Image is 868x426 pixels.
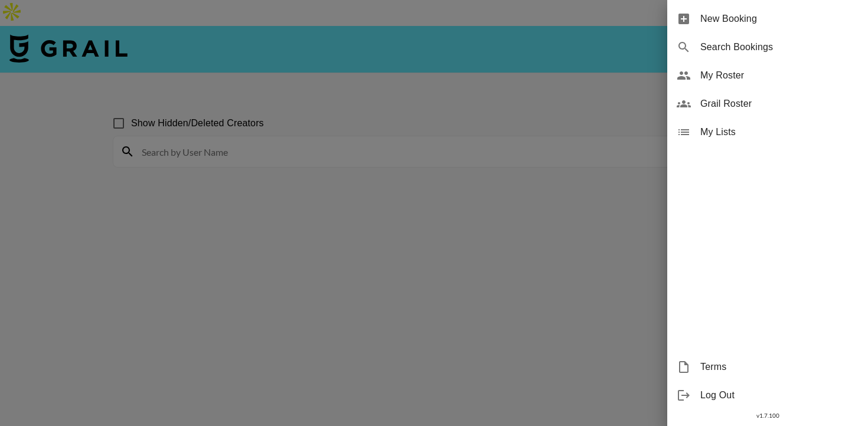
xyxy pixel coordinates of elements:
[667,33,868,61] div: Search Bookings
[667,353,868,381] div: Terms
[667,61,868,90] div: My Roster
[700,125,859,139] span: My Lists
[700,97,859,111] span: Grail Roster
[700,360,859,374] span: Terms
[667,90,868,118] div: Grail Roster
[700,68,859,83] span: My Roster
[700,40,859,54] span: Search Bookings
[667,409,868,422] div: v 1.7.100
[667,381,868,409] div: Log Out
[667,118,868,146] div: My Lists
[700,388,859,402] span: Log Out
[700,12,859,26] span: New Booking
[667,5,868,33] div: New Booking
